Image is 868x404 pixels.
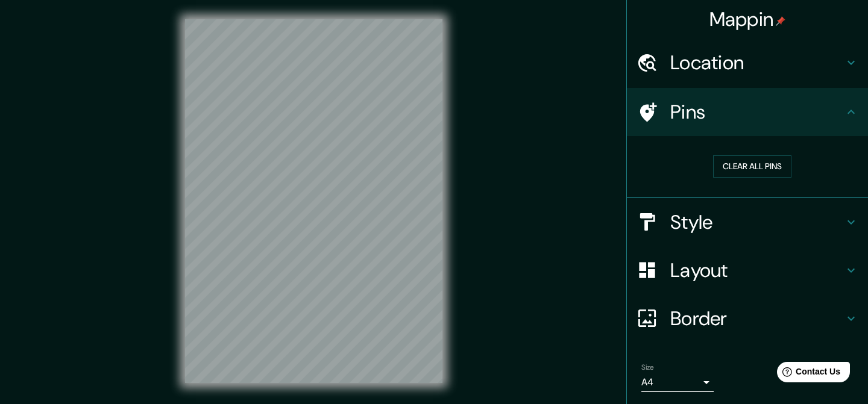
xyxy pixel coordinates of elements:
div: Layout [627,246,868,294]
label: Size [641,362,654,372]
h4: Style [670,210,844,234]
img: pin-icon.png [776,16,785,26]
h4: Mappin [709,7,786,31]
div: Border [627,294,868,343]
h4: Pins [670,100,844,124]
button: Clear all pins [713,155,791,178]
h4: Border [670,306,844,331]
div: Pins [627,88,868,136]
iframe: Help widget launcher [761,357,855,391]
h4: Layout [670,258,844,282]
h4: Location [670,51,844,75]
div: Style [627,198,868,246]
div: A4 [641,373,714,392]
div: Location [627,39,868,87]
